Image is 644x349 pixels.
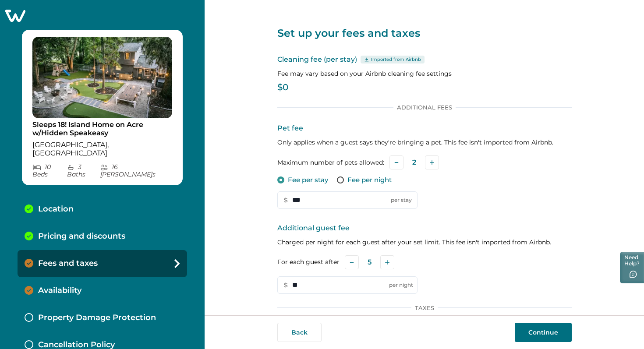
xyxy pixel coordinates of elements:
[38,259,98,268] p: Fees and taxes
[277,158,384,167] label: Maximum number of pets allowed:
[425,155,439,169] button: Add
[277,138,572,147] p: Only applies when a guest says they're bringing a pet. This fee isn't imported from Airbnb.
[32,163,67,178] p: 10 Bed s
[368,258,372,267] p: 5
[345,255,359,269] button: Subtract
[38,313,156,323] p: Property Damage Protection
[100,163,172,178] p: 16 [PERSON_NAME] s
[380,255,394,269] button: Add
[411,304,438,311] p: Taxes
[277,83,572,92] p: $0
[277,257,340,267] label: For each guest after
[389,155,403,169] button: Subtract
[277,323,322,342] button: Back
[32,120,172,137] p: Sleeps 18! Island Home on Acre w/Hidden Speakeasy
[38,286,81,296] p: Availability
[277,123,572,134] p: Pet fee
[67,163,101,178] p: 3 Bath s
[277,69,572,78] p: Fee may vary based on your Airbnb cleaning fee settings
[32,37,172,118] img: propertyImage_Sleeps 18! Island Home on Acre w/Hidden Speakeasy
[38,232,125,241] p: Pricing and discounts
[32,141,172,158] p: [GEOGRAPHIC_DATA], [GEOGRAPHIC_DATA]
[38,204,74,214] p: Location
[347,176,392,184] p: Fee per night
[277,54,572,65] p: Cleaning fee (per stay)
[371,56,421,63] p: Imported from Airbnb
[515,323,572,342] button: Continue
[288,176,328,184] p: Fee per stay
[393,104,456,111] p: Additional Fees
[277,26,572,40] p: Set up your fees and taxes
[412,158,416,167] p: 2
[277,238,572,247] p: Charged per night for each guest after your set limit. This fee isn't imported from Airbnb.
[277,223,572,233] p: Additional guest fee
